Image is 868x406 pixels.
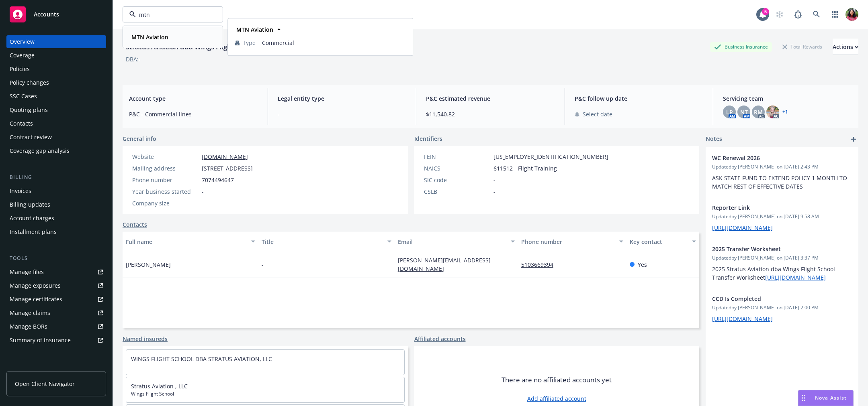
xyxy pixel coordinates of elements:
span: P&C estimated revenue [426,94,555,103]
button: Email [395,232,518,251]
strong: MTN Aviation [131,33,168,41]
span: Reporter Link [712,203,831,212]
a: Manage exposures [6,279,106,292]
div: Policy changes [10,76,49,89]
span: CCD Is Completed [712,294,831,303]
a: Overview [6,35,106,48]
span: Wings Flight School [131,390,399,398]
img: photo [766,106,779,118]
span: - [493,176,495,184]
span: - [278,110,407,118]
a: Manage BORs [6,320,106,333]
div: Phone number [132,176,199,184]
a: Contacts [6,117,106,130]
div: CCD Is CompletedUpdatedby [PERSON_NAME] on [DATE] 2:00 PM[URL][DOMAIN_NAME] [706,288,858,329]
button: Nova Assist [798,390,854,406]
span: Identifiers [414,134,442,143]
span: Servicing team [723,94,852,103]
span: General info [123,134,156,143]
a: [DOMAIN_NAME] [202,153,248,160]
span: Legal entity type [278,94,407,103]
div: Year business started [132,187,199,196]
button: Phone number [518,232,627,251]
div: Installment plans [10,225,57,238]
div: 5 [762,8,769,15]
div: Email [398,238,506,246]
div: 2025 Transfer WorksheetUpdatedby [PERSON_NAME] on [DATE] 3:37 PM2025 Stratus Aviation dba Wings F... [706,238,858,288]
a: Manage files [6,266,106,278]
span: Accounts [34,11,59,18]
a: Report a Bug [790,6,806,22]
span: [US_EMPLOYER_IDENTIFICATION_NUMBER] [493,152,608,161]
div: Policies [10,63,30,75]
span: LP [726,108,733,116]
a: Search [809,6,825,22]
a: Accounts [6,3,106,26]
div: Manage exposures [10,279,61,292]
button: Title [258,232,394,251]
div: Contacts [10,117,33,130]
a: [URL][DOMAIN_NAME] [712,315,773,323]
a: Invoices [6,185,106,197]
a: Stratus Aviation , LLC [131,382,188,390]
span: ASK STATE FUND TO EXTEND POLICY 1 MONTH TO MATCH REST OF EFFECTIVE DATES [712,174,849,190]
a: Add affiliated account [527,394,586,403]
span: WC Renewal 2026 [712,154,831,162]
div: WC Renewal 2026Updatedby [PERSON_NAME] on [DATE] 2:43 PMASK STATE FUND TO EXTEND POLICY 1 MONTH T... [706,147,858,197]
div: Reporter LinkUpdatedby [PERSON_NAME] on [DATE] 9:58 AM[URL][DOMAIN_NAME] [706,197,858,238]
button: Actions [833,39,858,55]
span: RM [754,108,763,116]
div: FEIN [424,152,490,161]
div: Website [132,152,199,161]
a: [PERSON_NAME][EMAIL_ADDRESS][DOMAIN_NAME] [398,256,491,272]
div: Summary of insurance [10,334,71,347]
div: Manage certificates [10,293,62,306]
span: NT [740,108,748,116]
div: SIC code [424,176,490,184]
div: Actions [833,39,858,55]
span: 2025 Transfer Worksheet [712,245,831,253]
div: Invoices [10,185,31,197]
div: Billing [6,173,106,181]
a: Contract review [6,131,106,144]
a: Policy changes [6,76,106,89]
a: Contacts [123,220,147,229]
span: There are no affiliated accounts yet [502,375,612,385]
div: SSC Cases [10,90,37,103]
a: SSC Cases [6,90,106,103]
button: Key contact [626,232,699,251]
div: Analytics hub [6,363,106,371]
div: Contract review [10,131,52,144]
a: [URL][DOMAIN_NAME] [712,224,773,231]
a: 5103669394 [521,261,560,268]
div: Company size [132,199,199,207]
span: - [202,199,204,207]
img: photo [845,8,858,21]
a: Switch app [827,6,843,22]
span: Type [243,39,256,47]
span: [PERSON_NAME] [126,260,171,269]
div: Manage BORs [10,320,47,333]
a: Coverage gap analysis [6,144,106,157]
div: Phone number [521,238,615,246]
div: Overview [10,35,35,48]
span: Yes [638,260,647,269]
p: 2025 Stratus Aviation dba Wings Flight School Transfer Worksheet [712,265,852,282]
div: Key contact [630,238,687,246]
div: Drag to move [798,390,809,406]
span: - [202,187,204,196]
span: Updated by [PERSON_NAME] on [DATE] 3:37 PM [712,254,852,262]
a: [URL][DOMAIN_NAME] [765,274,826,281]
div: Account charges [10,212,54,225]
span: 7074494647 [202,176,234,184]
span: P&C - Commercial lines [129,110,258,118]
div: Coverage [10,49,35,62]
a: +1 [782,110,788,114]
span: Account type [129,94,258,103]
span: Commercial [262,39,406,47]
div: Mailing address [132,164,199,173]
div: Manage claims [10,307,50,319]
a: Manage claims [6,307,106,319]
div: Tools [6,254,106,262]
